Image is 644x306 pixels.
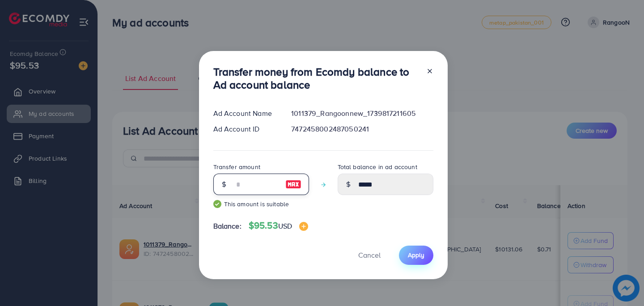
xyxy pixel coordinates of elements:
div: Ad Account Name [206,108,284,119]
label: Transfer amount [213,162,260,171]
img: image [285,179,301,190]
span: Balance: [213,221,241,231]
div: 1011379_Rangoonnew_1739817211605 [284,108,440,119]
img: guide [213,200,221,208]
label: Total balance in ad account [338,162,417,171]
small: This amount is suitable [213,200,309,208]
span: Cancel [358,250,381,260]
h4: $95.53 [249,220,308,231]
div: 7472458002487050241 [284,124,440,134]
h3: Transfer money from Ecomdy balance to Ad account balance [213,65,419,91]
span: Apply [408,251,424,259]
button: Cancel [347,246,392,265]
img: image [299,222,308,231]
button: Apply [399,246,433,265]
div: Ad Account ID [206,124,284,134]
span: USD [278,221,292,231]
